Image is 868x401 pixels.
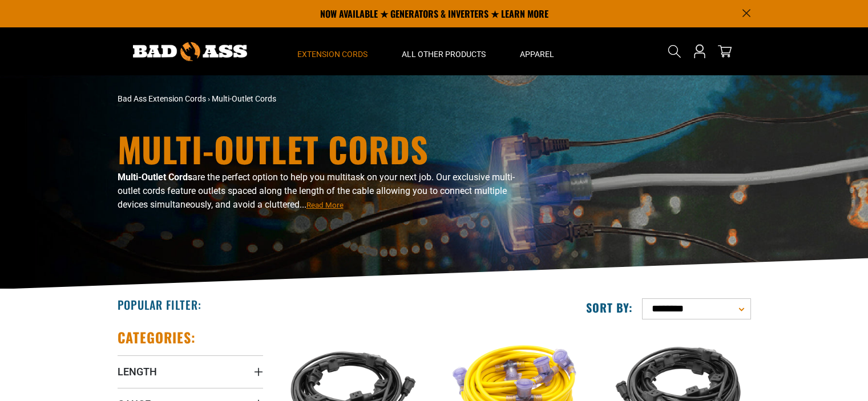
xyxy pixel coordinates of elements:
[586,300,633,315] label: Sort by:
[118,132,534,166] h1: Multi-Outlet Cords
[503,27,571,75] summary: Apparel
[118,355,263,387] summary: Length
[306,201,344,209] span: Read More
[212,94,276,103] span: Multi-Outlet Cords
[118,365,157,378] span: Length
[402,49,486,59] span: All Other Products
[385,27,503,75] summary: All Other Products
[118,94,206,103] a: Bad Ass Extension Cords
[280,27,385,75] summary: Extension Cords
[520,49,554,59] span: Apparel
[297,49,368,59] span: Extension Cords
[118,172,515,210] span: are the perfect option to help you multitask on your next job. Our exclusive multi-outlet cords f...
[665,42,684,60] summary: Search
[118,93,534,105] nav: breadcrumbs
[118,297,201,312] h2: Popular Filter:
[133,42,247,61] img: Bad Ass Extension Cords
[208,94,210,103] span: ›
[118,172,192,183] b: Multi-Outlet Cords
[118,329,196,346] h2: Categories:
